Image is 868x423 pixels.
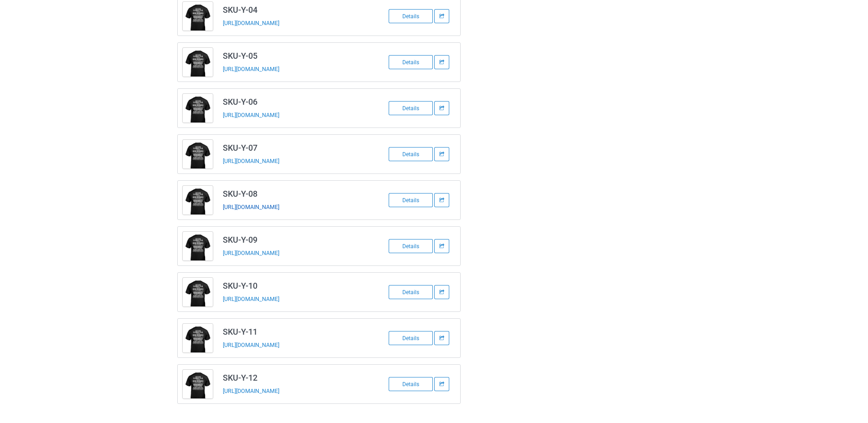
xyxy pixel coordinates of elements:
[389,242,434,250] a: Details
[223,372,367,383] h3: SKU-Y-12
[223,158,279,164] a: [URL][DOMAIN_NAME]
[389,380,434,387] a: Details
[389,12,434,20] a: Details
[389,58,434,66] a: Details
[389,193,433,207] div: Details
[389,196,434,204] a: Details
[389,331,433,345] div: Details
[389,285,433,299] div: Details
[223,250,279,256] a: [URL][DOMAIN_NAME]
[223,326,367,337] h3: SKU-Y-11
[389,9,433,23] div: Details
[223,341,279,348] a: [URL][DOMAIN_NAME]
[223,280,367,291] h3: SKU-Y-10
[223,20,279,26] a: [URL][DOMAIN_NAME]
[223,204,279,210] a: [URL][DOMAIN_NAME]
[223,97,367,107] h3: SKU-Y-06
[389,239,433,253] div: Details
[389,104,434,112] a: Details
[223,234,367,245] h3: SKU-Y-09
[223,296,279,302] a: [URL][DOMAIN_NAME]
[389,377,433,391] div: Details
[389,334,434,341] a: Details
[223,51,367,61] h3: SKU-Y-05
[389,147,433,161] div: Details
[389,101,433,115] div: Details
[389,150,434,158] a: Details
[223,387,279,394] a: [URL][DOMAIN_NAME]
[223,5,367,15] h3: SKU-Y-04
[389,55,433,69] div: Details
[389,288,434,296] a: Details
[223,66,279,72] a: [URL][DOMAIN_NAME]
[223,189,367,199] h3: SKU-Y-08
[223,143,367,153] h3: SKU-Y-07
[223,112,279,118] a: [URL][DOMAIN_NAME]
